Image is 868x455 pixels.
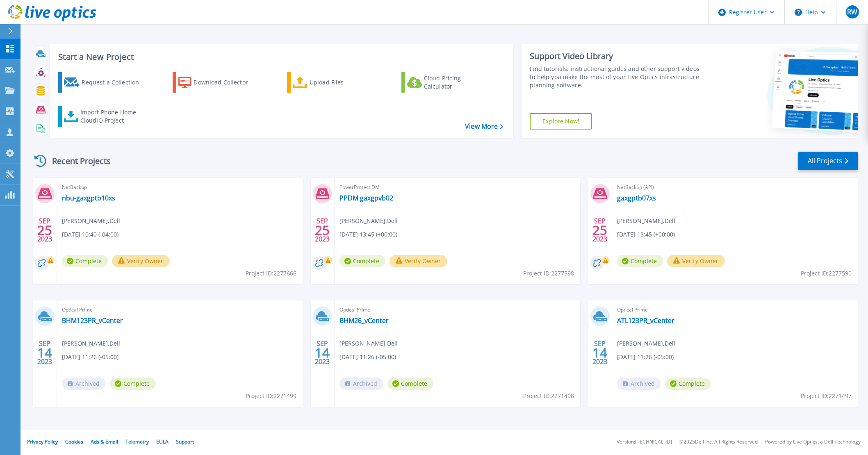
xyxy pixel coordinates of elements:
a: Cloud Pricing Calculator [401,72,493,93]
a: Telemetry [125,438,149,445]
a: nbu-gaxgptb10xs [62,194,115,202]
span: Archived [617,378,661,390]
div: Upload Files [310,74,375,91]
span: 25 [37,227,52,234]
span: RW [847,9,857,15]
a: Explore Now! [530,113,592,130]
a: Support [176,438,194,445]
a: PPDM gaxgpvb02 [339,194,393,202]
div: SEP 2023 [592,338,608,368]
span: Complete [110,378,156,390]
div: Find tutorials, instructional guides and other support videos to help you make the most of your L... [530,65,702,89]
span: Complete [387,378,433,390]
span: Project ID: 2271498 [523,391,574,400]
span: Complete [665,378,711,390]
li: Version: [TECHNICAL_ID] [617,439,672,445]
div: Import Phone Home CloudIQ Project [80,108,144,125]
span: 14 [592,349,607,356]
span: Optical Prime [339,305,575,314]
a: EULA [156,438,169,445]
span: Archived [62,378,106,390]
span: 14 [37,349,52,356]
h3: Start a New Project [58,52,503,61]
span: Project ID: 2277598 [523,269,574,278]
span: [DATE] 13:45 (+00:00) [339,230,397,239]
span: Archived [339,378,383,390]
a: gaxgptb07xs [617,194,656,202]
span: PowerProtect DM [339,183,575,192]
span: [PERSON_NAME] , Dell [339,339,398,348]
span: [DATE] 10:40 (-04:00) [62,230,118,239]
span: [PERSON_NAME] , Dell [339,216,398,225]
a: Privacy Policy [27,438,58,445]
button: Verify Owner [112,255,170,267]
div: SEP 2023 [314,338,330,368]
span: NetBackup [62,183,298,192]
a: Ads & Email [91,438,118,445]
a: BHM26_vCenter [339,316,389,325]
a: BHM123PR_vCenter [62,316,123,325]
span: [DATE] 13:45 (+00:00) [617,230,675,239]
span: Complete [617,255,663,267]
span: [DATE] 11:26 (-05:00) [62,353,118,362]
div: SEP 2023 [592,215,608,245]
div: Recent Projects [32,151,122,171]
div: SEP 2023 [314,215,330,245]
span: [PERSON_NAME] , Dell [62,339,120,348]
span: [PERSON_NAME] , Dell [617,339,675,348]
div: Download Collector [194,74,259,91]
span: 25 [315,227,330,234]
li: © 2025 Dell Inc. All Rights Reserved [679,439,758,445]
span: Complete [339,255,385,267]
span: [DATE] 11:26 (-05:00) [617,353,674,362]
div: Cloud Pricing Calculator [424,74,490,91]
span: Project ID: 2271499 [246,391,296,400]
span: Complete [62,255,108,267]
a: Upload Files [287,72,378,93]
span: Optical Prime [62,305,298,314]
span: 25 [592,227,607,234]
span: Project ID: 2277666 [246,269,296,278]
div: Request a Collection [82,74,147,91]
a: View More [465,123,503,130]
button: Verify Owner [667,255,725,267]
span: Optical Prime [617,305,853,314]
span: [PERSON_NAME] , Dell [617,216,675,225]
li: Powered by Live Optics, a Dell Technology [765,439,861,445]
span: Project ID: 2271497 [801,391,852,400]
div: SEP 2023 [37,338,52,368]
span: [PERSON_NAME] , Dell [62,216,120,225]
a: Download Collector [173,72,264,93]
span: NetBackup (API) [617,183,853,192]
button: Verify Owner [390,255,447,267]
a: All Projects [798,152,858,170]
span: [DATE] 11:26 (-05:00) [339,353,396,362]
div: Support Video Library [530,51,702,61]
a: Cookies [65,438,83,445]
span: Project ID: 2277590 [801,269,852,278]
a: ATL123PR_vCenter [617,316,674,325]
div: SEP 2023 [37,215,52,245]
a: Request a Collection [58,72,150,93]
span: 14 [315,349,330,356]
